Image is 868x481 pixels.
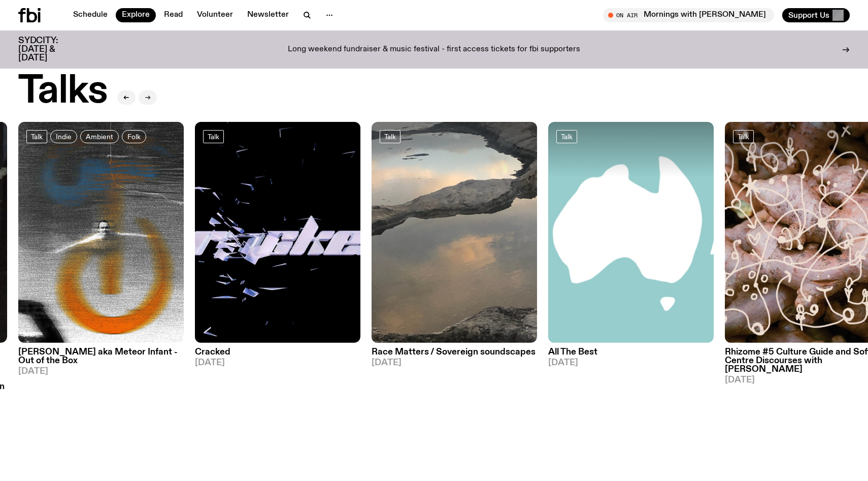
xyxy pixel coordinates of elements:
[372,359,537,367] span: [DATE]
[288,45,580,54] p: Long weekend fundraiser & music festival - first access tickets for fbi supporters
[603,8,774,22] button: On AirMornings with [PERSON_NAME]
[556,130,577,143] a: Talk
[241,8,295,22] a: Newsletter
[372,348,537,357] h3: Race Matters / Sovereign soundscapes
[738,133,749,140] span: Talk
[18,37,83,62] h3: SYDCITY: [DATE] & [DATE]
[31,133,43,140] span: Talk
[195,122,360,343] img: Logo for Podcast Cracked. Black background, with white writing, with glass smashing graphics
[782,8,850,22] button: Support Us
[18,367,184,376] span: [DATE]
[733,130,754,143] a: Talk
[561,133,573,140] span: Talk
[122,130,146,143] a: Folk
[195,348,360,357] h3: Cracked
[548,348,714,357] h3: All The Best
[384,133,396,140] span: Talk
[18,122,184,343] img: An arty glitched black and white photo of Liam treading water in a creek or river.
[548,359,714,367] span: [DATE]
[788,11,829,20] span: Support Us
[158,8,189,22] a: Read
[203,130,224,143] a: Talk
[191,8,239,22] a: Volunteer
[380,130,400,143] a: Talk
[80,130,119,143] a: Ambient
[50,130,77,143] a: Indie
[195,343,360,367] a: Cracked[DATE]
[18,348,184,365] h3: [PERSON_NAME] aka Meteor Infant - Out of the Box
[56,133,72,140] span: Indie
[372,343,537,367] a: Race Matters / Sovereign soundscapes[DATE]
[18,343,184,376] a: [PERSON_NAME] aka Meteor Infant - Out of the Box[DATE]
[372,122,537,343] img: A sandstone rock on the coast with puddles of ocean water. The water is clear, and it's reflectin...
[127,133,141,140] span: Folk
[208,133,219,140] span: Talk
[67,8,114,22] a: Schedule
[548,343,714,367] a: All The Best[DATE]
[116,8,156,22] a: Explore
[26,130,47,143] a: Talk
[195,359,360,367] span: [DATE]
[18,72,107,111] h2: Talks
[86,133,113,140] span: Ambient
